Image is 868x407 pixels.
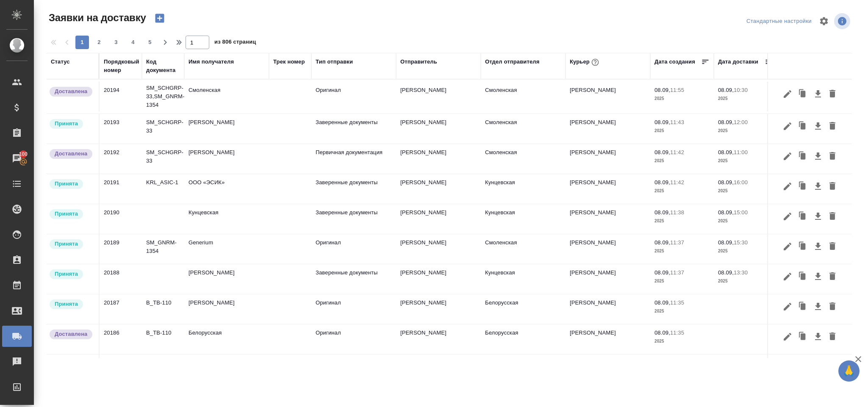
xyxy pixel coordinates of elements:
p: 2025 [718,157,773,165]
td: [PERSON_NAME] [566,144,650,174]
button: Скачать [811,86,825,102]
p: 2025 [654,277,710,285]
p: 08.09, [718,149,734,155]
td: [PERSON_NAME] [396,294,481,324]
td: SM_GNRM-1354 [142,234,184,264]
td: [PERSON_NAME] [396,114,481,144]
p: 08.09, [718,239,734,246]
button: Скачать [811,178,825,194]
p: 2025 [654,247,710,255]
div: Порядковый номер [104,58,139,75]
td: Оригинал [311,234,396,264]
button: 2 [92,36,106,49]
button: Редактировать [780,118,795,134]
td: B_TB-110 [142,324,184,354]
p: Доставлена [55,150,87,158]
span: Посмотреть информацию [834,13,852,29]
td: Generium [184,234,269,264]
p: Принята [55,300,78,308]
div: Имя получателя [189,58,234,66]
a: 100 [2,148,32,169]
button: Клонировать [795,118,811,134]
td: ООО «ЭСИК» [184,174,269,204]
p: 2025 [718,187,773,195]
td: [PERSON_NAME] [184,294,269,324]
button: 5 [143,36,157,49]
p: 08.09, [718,209,734,216]
p: 08.09, [654,269,670,276]
div: Курьер назначен [49,238,94,250]
div: Курьер назначен [49,269,94,280]
td: 20187 [100,294,142,324]
p: Принята [55,240,78,248]
td: Таганка [481,354,566,384]
p: 08.09, [654,149,670,155]
td: [PERSON_NAME] [184,264,269,294]
td: [PERSON_NAME] [396,264,481,294]
p: 11:38 [670,209,684,216]
button: Редактировать [780,329,795,345]
button: Редактировать [780,299,795,315]
button: Скачать [811,208,825,224]
p: 11:42 [670,179,684,186]
p: 08.09, [654,87,670,93]
p: 2025 [654,307,710,316]
td: [PERSON_NAME] [566,174,650,204]
p: 2025 [718,277,773,285]
p: 11:43 [670,119,684,125]
p: 15:00 [734,209,748,216]
td: Смоленская [481,144,566,174]
td: [PERSON_NAME] [566,354,650,384]
td: 20194 [100,82,142,111]
p: 2025 [718,127,773,135]
p: 08.09, [654,179,670,186]
td: Кунцевская [481,264,566,294]
p: Принята [55,270,78,278]
td: [PERSON_NAME] [184,114,269,144]
td: Заверенные документы [311,114,396,144]
p: Принята [55,180,78,188]
div: Документы доставлены, фактическая дата доставки проставиться автоматически [49,329,94,340]
td: [PERSON_NAME] [566,324,650,354]
button: Скачать [811,238,825,255]
p: 11:35 [670,329,684,336]
td: Кунцевская [481,204,566,234]
div: Статус [51,58,70,66]
button: Удалить [825,178,840,194]
p: 11:55 [670,87,684,93]
p: 08.09, [654,239,670,246]
td: [PERSON_NAME] [396,354,481,384]
p: 10:30 [734,87,748,93]
button: Редактировать [780,178,795,194]
p: 2025 [654,157,710,165]
button: Редактировать [780,238,795,255]
td: SM_SCHGRP-33 [142,114,184,144]
div: Курьер [570,57,601,68]
td: [PERSON_NAME] [396,234,481,264]
button: Редактировать [780,86,795,102]
button: Удалить [825,269,840,285]
div: Курьер назначен [49,299,94,310]
button: Клонировать [795,269,811,285]
button: Скачать [811,148,825,164]
span: 3 [109,38,123,47]
td: SM_SCHGRP-33,SM_GNRM-1354 [142,80,184,114]
p: 11:35 [670,299,684,306]
div: Код документа [146,58,180,75]
button: Клонировать [795,178,811,194]
button: Редактировать [780,208,795,224]
p: 08.09, [718,87,734,93]
button: Скачать [811,329,825,345]
td: [PERSON_NAME] [396,144,481,174]
p: 08.09, [654,299,670,306]
div: Документы доставлены, фактическая дата доставки проставиться автоматически [49,86,94,97]
button: Редактировать [780,148,795,164]
p: Доставлена [55,87,87,96]
p: 2025 [654,337,710,346]
button: Клонировать [795,329,811,345]
td: Белорусская [481,324,566,354]
td: 20192 [100,144,142,174]
div: Курьер назначен [49,178,94,190]
p: 11:37 [670,239,684,246]
td: B_TB-110 [142,294,184,324]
